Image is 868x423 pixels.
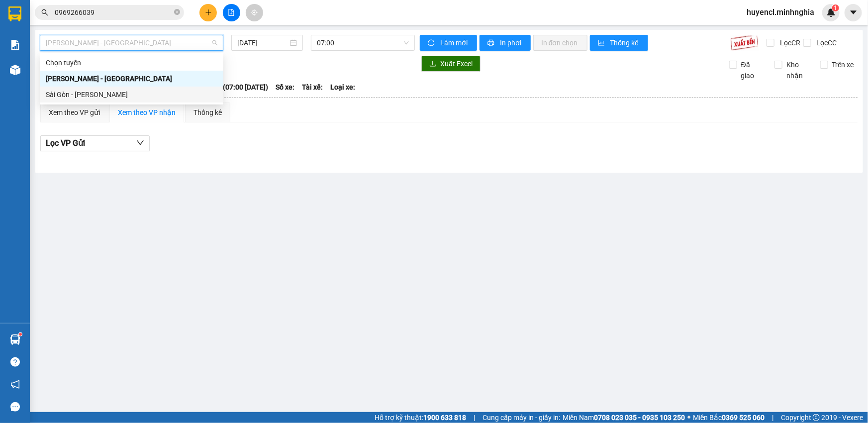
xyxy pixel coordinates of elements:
[845,4,862,21] button: caret-down
[375,412,466,423] span: Hỗ trợ kỹ thuật:
[10,402,20,412] span: message
[737,59,767,81] span: Đã giao
[590,35,648,51] button: bar-chartThống kê
[41,9,48,16] span: search
[482,412,560,423] span: Cung cấp máy in - giấy in:
[302,82,323,93] span: Tài xế:
[49,107,100,118] div: Xem theo VP gửi
[598,39,606,47] span: bar-chart
[474,412,475,423] span: |
[118,107,176,118] div: Xem theo VP nhận
[480,35,531,51] button: printerIn phơi
[776,37,802,48] span: Lọc CR
[500,37,523,48] span: In phơi
[46,89,217,100] div: Sài Gòn - [PERSON_NAME]
[420,35,477,51] button: syncLàm mới
[205,9,212,16] span: plus
[832,4,839,11] sup: 1
[421,56,481,72] button: downloadXuất Excel
[10,380,20,389] span: notification
[251,9,258,16] span: aim
[246,4,263,21] button: aim
[739,6,822,18] span: huyencl.minhnghia
[40,135,150,151] button: Lọc VP Gửi
[849,8,858,17] span: caret-down
[317,35,409,50] span: 07:00
[136,139,144,147] span: down
[834,4,837,11] span: 1
[46,137,85,149] span: Lọc VP Gửi
[730,35,759,51] img: 9k=
[223,4,240,21] button: file-add
[828,59,858,70] span: Trên xe
[330,82,355,93] span: Loại xe:
[237,37,288,48] input: 13/09/2025
[46,73,217,84] div: [PERSON_NAME] - [GEOGRAPHIC_DATA]
[563,412,685,423] span: Miền Nam
[46,35,217,50] span: Phan Rí - Sài Gòn
[8,6,21,21] img: logo-vxr
[10,334,20,345] img: warehouse-icon
[40,55,223,71] div: Chọn tuyến
[195,82,268,93] span: Chuyến: (07:00 [DATE])
[10,357,20,367] span: question-circle
[199,4,217,21] button: plus
[423,414,466,422] strong: 1900 633 818
[193,107,222,118] div: Thống kê
[813,37,839,48] span: Lọc CC
[55,7,172,18] input: Tìm tên, số ĐT hoặc mã đơn
[10,65,20,75] img: warehouse-icon
[693,412,765,423] span: Miền Bắc
[174,9,180,15] span: close-circle
[440,37,469,48] span: Làm mới
[228,9,235,16] span: file-add
[487,39,496,47] span: printer
[10,40,20,50] img: solution-icon
[40,87,223,103] div: Sài Gòn - Phan Rí
[772,412,773,423] span: |
[610,37,640,48] span: Thống kê
[428,39,436,47] span: sync
[174,8,180,17] span: close-circle
[827,8,836,17] img: icon-new-feature
[40,71,223,87] div: Phan Rí - Sài Gòn
[782,59,812,81] span: Kho nhận
[722,414,765,422] strong: 0369 525 060
[813,414,820,421] span: copyright
[19,333,22,336] sup: 1
[46,57,217,68] div: Chọn tuyến
[687,416,690,420] span: ⚪️
[533,35,587,51] button: In đơn chọn
[594,414,685,422] strong: 0708 023 035 - 0935 103 250
[276,82,294,93] span: Số xe:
